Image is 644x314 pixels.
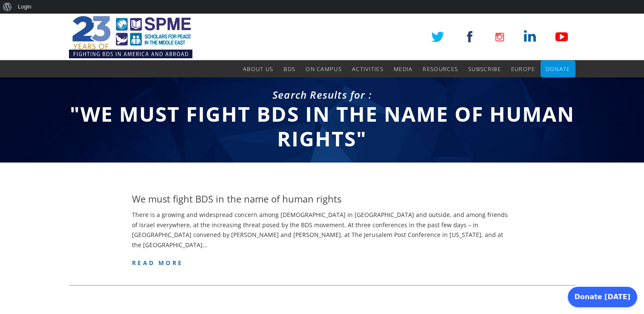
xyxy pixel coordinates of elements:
[306,60,342,77] a: On Campus
[243,60,273,77] a: About Us
[546,60,570,77] a: Donate
[70,100,575,152] span: "We must fight BDS in the name of human rights"
[352,65,384,73] span: Activities
[243,65,273,73] span: About Us
[511,60,535,77] a: Europe
[511,65,535,73] span: Europe
[468,60,501,77] a: Subscribe
[394,65,413,73] span: Media
[132,192,341,206] h4: We must fight BDS in the name of human rights
[283,60,295,77] a: BDS
[69,88,575,102] div: Search Results for :
[394,60,413,77] a: Media
[306,65,342,73] span: On Campus
[468,65,501,73] span: Subscribe
[283,65,295,73] span: BDS
[423,60,458,77] a: Resources
[69,14,192,60] img: SPME
[132,210,512,250] p: There is a growing and widespread concern among [DEMOGRAPHIC_DATA] in [GEOGRAPHIC_DATA] and outsi...
[132,259,183,267] a: read more
[423,65,458,73] span: Resources
[352,60,384,77] a: Activities
[546,65,570,73] span: Donate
